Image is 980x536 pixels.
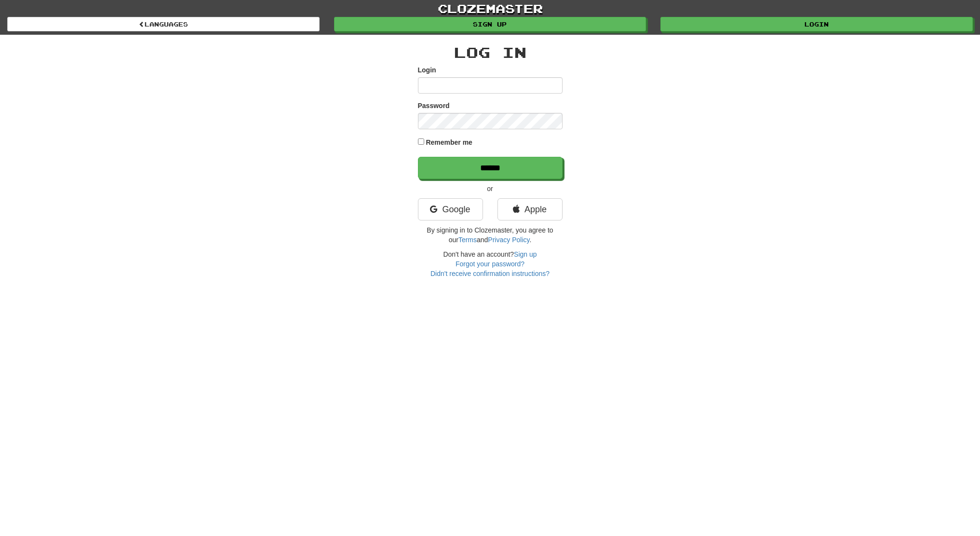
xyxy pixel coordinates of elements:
[418,249,563,278] div: Don't have an account?
[418,184,563,193] p: or
[456,260,524,268] a: Forgot your password?
[430,270,550,277] a: Didn't receive confirmation instructions?
[334,17,646,31] a: Sign up
[418,101,450,110] label: Password
[418,198,483,220] a: Google
[660,17,973,31] a: Login
[458,236,477,244] a: Terms
[418,44,563,60] h2: Log In
[514,250,537,258] a: Sign up
[488,236,529,244] a: Privacy Policy
[418,225,563,245] p: By signing in to Clozemaster, you agree to our and .
[497,198,563,220] a: Apple
[426,137,472,147] label: Remember me
[418,65,436,75] label: Login
[7,17,320,31] a: Languages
